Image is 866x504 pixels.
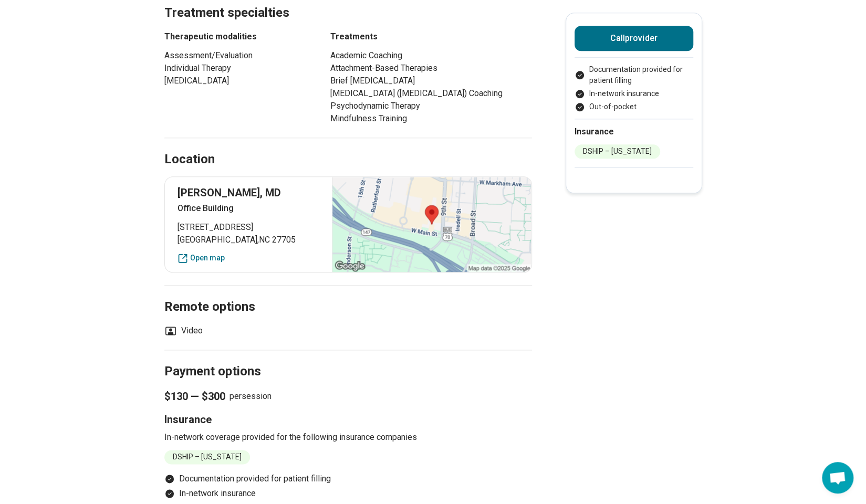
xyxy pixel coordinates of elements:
[575,64,693,112] ul: Payment options
[164,472,532,485] li: Documentation provided for patient filling
[330,30,532,43] h3: Treatments
[164,431,532,444] p: In-network coverage provided for the following insurance companies
[178,202,320,215] p: Office Building
[164,273,532,316] h2: Remote options
[330,49,532,62] li: Academic Coaching
[164,30,311,43] h3: Therapeutic modalities
[164,487,532,500] li: In-network insurance
[178,253,320,264] a: Open map
[164,62,311,75] li: Individual Therapy
[575,88,693,99] li: In-network insurance
[822,462,853,493] a: Open chat
[164,450,250,464] li: DSHIP – [US_STATE]
[575,101,693,112] li: Out-of-pocket
[178,185,320,200] p: [PERSON_NAME], MD
[164,389,532,404] p: per session
[575,26,693,51] button: Callprovider
[164,49,311,62] li: Assessment/Evaluation
[164,338,532,381] h2: Payment options
[575,125,693,138] h2: Insurance
[330,112,532,125] li: Mindfulness Training
[164,75,311,87] li: [MEDICAL_DATA]
[164,389,225,404] span: $130 — $300
[164,151,215,169] h2: Location
[330,87,532,100] li: [MEDICAL_DATA] ([MEDICAL_DATA]) Coaching
[330,100,532,112] li: Psychodynamic Therapy
[164,412,532,427] h3: Insurance
[178,221,320,234] span: [STREET_ADDRESS]
[575,64,693,86] li: Documentation provided for patient filling
[178,234,320,246] span: [GEOGRAPHIC_DATA] , NC 27705
[164,324,203,337] li: Video
[575,144,660,159] li: DSHIP – [US_STATE]
[330,62,532,75] li: Attachment-Based Therapies
[330,75,532,87] li: Brief [MEDICAL_DATA]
